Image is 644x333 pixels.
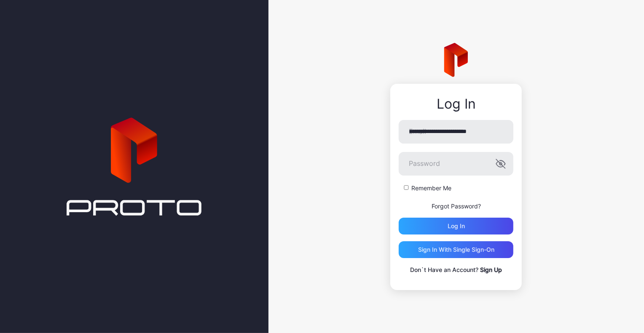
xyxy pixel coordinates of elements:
[399,96,513,112] div: Log In
[399,152,513,176] input: Password
[448,223,465,229] div: Log in
[418,246,494,253] div: Sign in With Single Sign-On
[496,159,506,169] button: Password
[399,265,513,275] p: Don`t Have an Account?
[399,241,513,258] button: Sign in With Single Sign-On
[399,120,513,144] input: Email
[432,202,481,210] a: Forgot Password?
[480,266,502,273] a: Sign Up
[399,218,513,234] button: Log in
[411,184,451,192] label: Remember Me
